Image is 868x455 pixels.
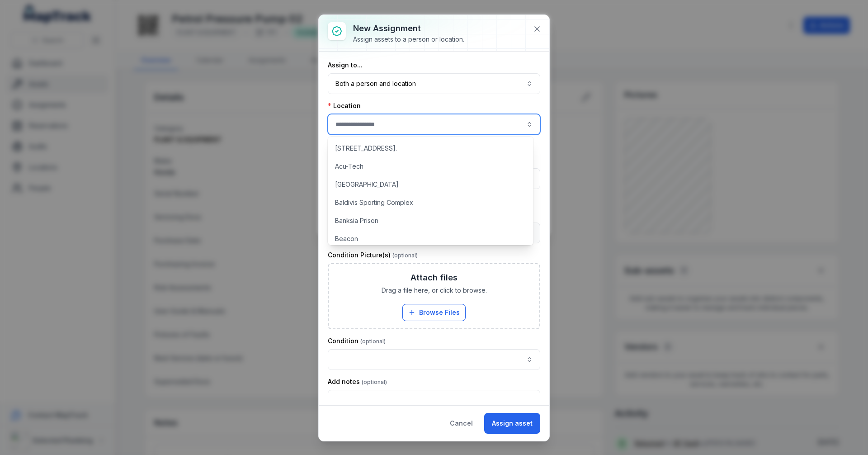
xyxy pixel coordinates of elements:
label: Condition Picture(s) [328,251,418,260]
span: Baldivis Sporting Complex [335,198,413,207]
button: Browse Files [402,304,466,321]
h3: Attach files [410,271,458,284]
span: [STREET_ADDRESS]. [335,144,397,153]
label: Condition [328,337,386,346]
span: Drag a file here, or click to browse. [382,286,487,295]
h3: New assignment [353,22,464,35]
label: Add notes [328,377,387,386]
button: Assign asset [484,413,540,434]
span: [GEOGRAPHIC_DATA] [335,180,399,189]
span: Banksia Prison [335,216,378,225]
label: Assign to... [328,61,363,70]
label: Location [328,101,361,110]
span: Acu-Tech [335,162,363,171]
span: Beacon [335,234,358,243]
button: Cancel [442,413,481,434]
button: Both a person and location [328,73,540,94]
div: Assign assets to a person or location. [353,35,464,44]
